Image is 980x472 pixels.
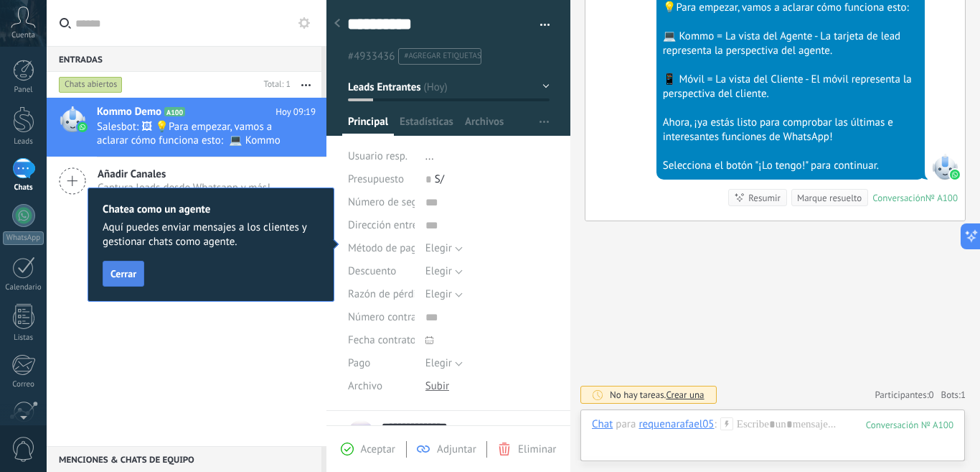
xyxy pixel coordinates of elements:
div: WhatsApp [3,231,44,245]
div: Marque resuelto [797,191,862,205]
span: Elegir [425,356,452,370]
div: Ahora, ¡ya estás listo para comprobar las últimas e interesantes funciones de WhatsApp! [663,116,918,144]
span: Archivos [465,115,504,136]
span: ... [425,149,434,163]
div: Listas [3,333,44,343]
span: Salesbot: 🖼 💡Para empezar, vamos a aclarar cómo funciona esto: 💻 Kommo = La vista del Agente - La... [97,120,288,147]
div: Panel [3,85,44,95]
div: Chats [3,183,44,193]
span: Presupuesto [348,172,404,186]
div: Entradas [47,46,321,72]
div: Método de pago [348,237,415,260]
span: Añadir Canales [98,167,270,181]
button: Elegir [425,352,463,375]
div: Descuento [348,260,415,283]
span: Fecha contrato [348,335,416,346]
span: Aquí puedes enviar mensajes a los clientes y gestionar chats como agente. [103,221,319,249]
span: 0 [929,389,934,401]
a: Kommo Demo A100 Hoy 09:19 Salesbot: 🖼 💡Para empezar, vamos a aclarar cómo funciona esto: 💻 Kommo ... [47,98,326,157]
div: Calendario [3,283,44,292]
span: Aceptar [361,443,395,456]
div: 💻 Kommo = La vista del Agente - La tarjeta de lead representa la perspectiva del agente. [663,29,918,58]
span: Elegir [425,287,452,301]
span: Bots: [941,389,966,401]
span: A100 [164,107,185,116]
span: Razón de pérdida [348,289,428,300]
h2: Chatea como un agente [103,203,319,216]
span: S/ [435,172,444,186]
img: waba.svg [950,170,960,180]
div: Número contrato [348,306,415,329]
button: Elegir [425,283,463,306]
span: Número contrato [348,312,425,323]
span: Dirección entrega [348,220,429,231]
span: Descuento [348,266,396,277]
span: Principal [348,115,388,136]
div: Dirección entrega [348,214,415,237]
span: Crear una [666,389,704,401]
div: Presupuesto [348,168,415,191]
span: 1 [961,389,966,401]
span: Kommo Demo [97,105,161,119]
span: Elegir [425,241,452,255]
span: SalesBot [932,154,958,180]
span: : [715,417,717,432]
span: para [616,417,636,432]
div: Correo [3,380,44,389]
span: #agregar etiquetas [404,51,481,61]
div: Chats abiertos [59,76,123,93]
img: waba.svg [77,122,88,132]
span: Cerrar [110,269,136,279]
button: Más [291,72,321,98]
button: Elegir [425,237,463,260]
a: Participantes:0 [875,389,933,401]
div: Resumir [748,191,781,205]
span: Captura leads desde Whatsapp y más! [98,181,270,195]
span: Elegir [425,264,452,278]
span: Pago [348,358,370,369]
button: Cerrar [103,261,144,287]
div: Total: 1 [258,78,291,92]
div: Leads [3,137,44,147]
span: Número de seguimiento [348,197,458,208]
div: Razón de pérdida [348,283,415,306]
div: Fecha contrato [348,329,415,352]
div: Usuario resp. [348,145,415,168]
div: Menciones & Chats de equipo [47,446,321,472]
span: Estadísticas [400,115,453,136]
div: 💡Para empezar, vamos a aclarar cómo funciona esto: [663,1,918,15]
span: Cuenta [11,31,35,40]
span: Método de pago [348,243,423,254]
button: Elegir [425,260,463,283]
div: 📱 Móvil = La vista del Cliente - El móvil representa la perspectiva del cliente. [663,73,918,101]
div: Pago [348,352,415,375]
div: № A100 [925,192,958,204]
span: Usuario resp. [348,149,407,163]
span: Eliminar [518,443,556,456]
div: No hay tareas. [610,389,705,401]
span: #4933436 [348,50,395,63]
div: Selecciona el botón "¡Lo tengo!" para continuar. [663,159,918,173]
span: Archivo [348,381,382,392]
div: requenarafael05 [639,417,714,430]
div: Archivo [348,375,415,398]
div: Conversación [872,192,925,204]
span: Hoy 09:19 [275,105,316,119]
div: 100 [866,419,953,431]
div: Número de seguimiento [348,191,415,214]
span: Adjuntar [437,443,476,456]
